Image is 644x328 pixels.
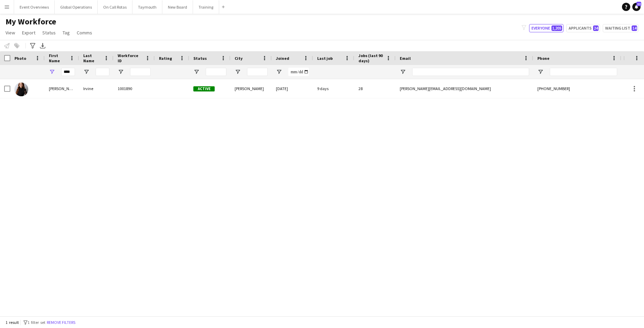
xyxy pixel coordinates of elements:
span: Email [400,56,411,61]
span: View [6,30,15,36]
a: Export [19,28,38,37]
span: Photo [14,56,26,61]
input: Joined Filter Input [288,68,309,76]
button: Training [193,0,219,14]
button: Open Filter Menu [49,69,55,75]
span: 12 [636,2,641,6]
span: Status [193,56,207,61]
button: Everyone1,205 [529,24,563,32]
button: Open Filter Menu [537,69,544,75]
span: 24 [593,25,599,31]
div: 1001890 [114,79,155,98]
div: [PERSON_NAME][EMAIL_ADDRESS][DOMAIN_NAME] [396,79,533,98]
span: Last job [317,56,333,61]
div: Irvine [79,79,114,98]
span: Workforce ID [118,53,142,63]
button: Open Filter Menu [193,69,200,75]
span: Joined [276,56,289,61]
span: Last Name [83,53,101,63]
button: Global Operations [55,0,98,14]
div: [PERSON_NAME] [230,79,272,98]
a: View [3,28,18,37]
input: First Name Filter Input [61,68,75,76]
button: Waiting list14 [603,24,638,32]
span: My Workforce [6,17,56,27]
button: Open Filter Menu [118,69,124,75]
span: 1,205 [551,25,562,31]
span: 1 filter set [28,320,45,325]
input: Phone Filter Input [550,68,617,76]
input: City Filter Input [247,68,268,76]
a: Comms [74,28,95,37]
div: 9 days [313,79,354,98]
input: Last Name Filter Input [96,68,109,76]
app-action-btn: Export XLSX [39,42,47,50]
input: Status Filter Input [206,68,226,76]
button: Remove filters [45,319,77,326]
span: First Name [49,53,67,63]
span: Phone [537,56,549,61]
div: [PERSON_NAME] [45,79,79,98]
div: [PHONE_NUMBER] [533,79,621,98]
div: [DATE] [272,79,313,98]
div: 28 [354,79,396,98]
button: On Call Rotas [98,0,132,14]
span: Rating [159,56,172,61]
app-action-btn: Advanced filters [29,42,37,50]
button: Open Filter Menu [400,69,406,75]
a: Status [40,28,58,37]
button: Applicants24 [566,24,600,32]
span: Active [193,86,215,91]
span: Tag [63,30,70,36]
input: Email Filter Input [412,68,529,76]
button: New Board [162,0,193,14]
button: Open Filter Menu [235,69,241,75]
span: 14 [632,25,637,31]
input: Workforce ID Filter Input [130,68,151,76]
span: City [235,56,243,61]
a: Tag [60,28,73,37]
span: Comms [77,30,92,36]
span: Status [42,30,56,36]
button: Taymouth [132,0,162,14]
button: Open Filter Menu [83,69,89,75]
img: Lois Irvine [14,83,28,96]
span: Export [22,30,35,36]
button: Event Overviews [14,0,55,14]
button: Open Filter Menu [276,69,282,75]
a: 12 [632,3,641,11]
span: Jobs (last 90 days) [358,53,383,63]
